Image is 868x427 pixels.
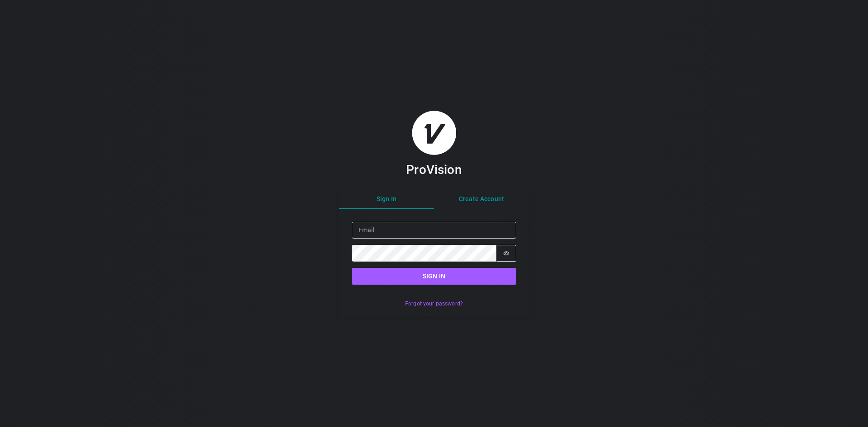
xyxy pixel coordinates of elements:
[352,268,516,285] button: Sign in
[434,189,529,209] button: Create Account
[339,189,434,209] button: Sign In
[406,162,462,178] h3: ProVision
[496,245,516,262] button: Show password
[352,222,516,239] input: Email
[400,297,467,310] button: Forgot your password?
